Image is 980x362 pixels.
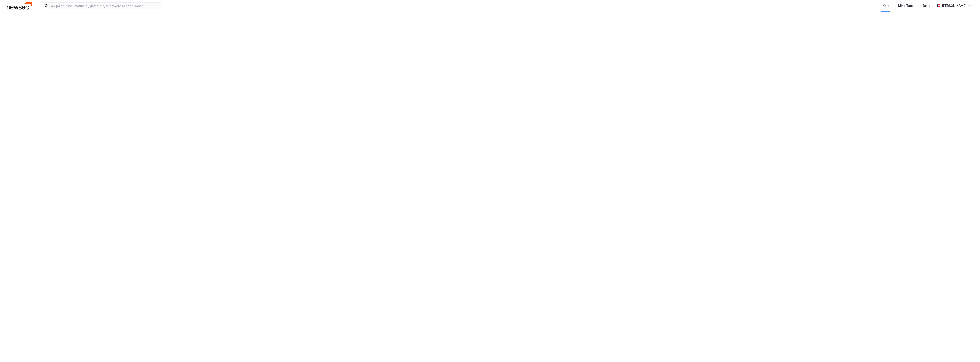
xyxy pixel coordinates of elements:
img: newsec-logo.f6e21ccffca1b3a03d2d.png [7,2,32,9]
input: Søk på adresse, matrikkel, gårdeiere, leietakere eller personer [48,3,162,9]
div: Kart [883,3,889,8]
div: Bolig [923,3,930,8]
div: [PERSON_NAME] [942,3,966,8]
div: Mine Tags [898,3,914,8]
